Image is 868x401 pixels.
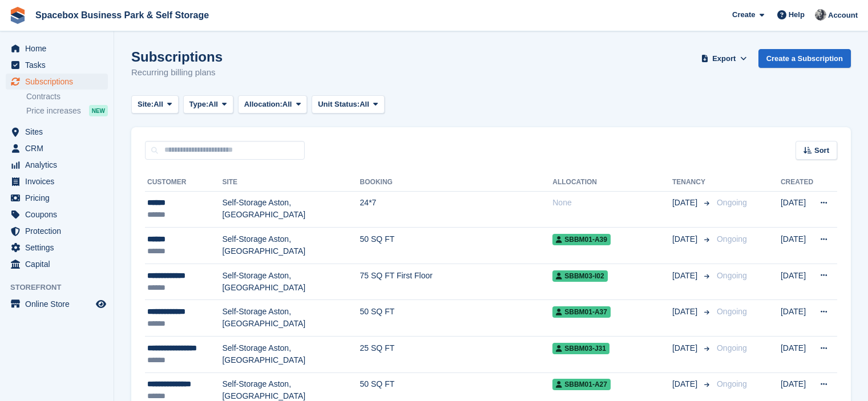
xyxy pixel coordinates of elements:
button: Unit Status: All [312,95,384,114]
a: menu [6,157,108,173]
td: [DATE] [781,337,813,373]
span: [DATE] [672,342,700,354]
span: [DATE] [672,306,700,318]
span: Account [828,10,858,21]
div: NEW [89,105,108,116]
span: [DATE] [672,270,700,282]
a: menu [6,140,108,156]
button: Site: All [131,95,179,114]
th: Site [222,173,360,192]
button: Allocation: All [238,95,308,114]
span: Subscriptions [25,74,94,90]
span: All [154,99,163,110]
span: SBBM01-A27 [552,379,611,390]
span: Invoices [25,173,94,189]
td: 50 SQ FT [360,300,553,337]
button: Export [699,49,749,68]
a: menu [6,240,108,256]
a: menu [6,173,108,189]
span: SBBM03-J31 [552,343,609,354]
th: Tenancy [672,173,712,192]
span: Capital [25,256,94,272]
span: Ongoing [717,343,747,353]
span: Unit Status: [318,99,360,110]
a: Contracts [26,91,108,102]
a: menu [6,124,108,140]
span: [DATE] [672,197,700,209]
span: Ongoing [717,307,747,316]
td: 25 SQ FT [360,337,553,373]
span: Sort [814,145,829,156]
span: All [282,99,292,110]
span: Help [789,9,805,21]
span: Ongoing [717,198,747,207]
h1: Subscriptions [131,49,223,64]
a: menu [6,256,108,272]
a: menu [6,296,108,312]
span: Price increases [26,106,81,116]
th: Allocation [552,173,672,192]
td: Self-Storage Aston, [GEOGRAPHIC_DATA] [222,228,360,264]
a: menu [6,57,108,73]
span: Ongoing [717,271,747,280]
td: Self-Storage Aston, [GEOGRAPHIC_DATA] [222,300,360,337]
a: Preview store [94,297,108,311]
td: Self-Storage Aston, [GEOGRAPHIC_DATA] [222,191,360,228]
th: Created [781,173,813,192]
td: Self-Storage Aston, [GEOGRAPHIC_DATA] [222,337,360,373]
span: Home [25,40,94,56]
td: [DATE] [781,264,813,300]
span: CRM [25,140,94,156]
span: Allocation: [244,99,282,110]
a: Price increases NEW [26,104,108,117]
span: Analytics [25,157,94,173]
span: Settings [25,240,94,256]
a: menu [6,74,108,90]
a: menu [6,40,108,56]
span: Create [732,9,755,21]
span: Pricing [25,190,94,206]
span: Tasks [25,57,94,73]
td: [DATE] [781,191,813,228]
td: 75 SQ FT First Floor [360,264,553,300]
span: All [208,99,218,110]
div: None [552,197,672,209]
span: Ongoing [717,379,747,388]
p: Recurring billing plans [131,66,223,79]
a: Create a Subscription [758,49,851,68]
a: menu [6,206,108,222]
span: [DATE] [672,378,700,390]
span: Export [712,53,736,64]
td: [DATE] [781,300,813,337]
th: Customer [145,173,222,192]
span: Site: [138,99,154,110]
span: Ongoing [717,234,747,244]
span: Type: [189,99,209,110]
span: SBBM01-A39 [552,234,611,245]
span: Online Store [25,296,94,312]
span: Protection [25,223,94,239]
td: Self-Storage Aston, [GEOGRAPHIC_DATA] [222,264,360,300]
span: Sites [25,124,94,140]
span: Storefront [10,282,114,293]
span: All [360,99,369,110]
a: menu [6,190,108,206]
img: stora-icon-8386f47178a22dfd0bd8f6a31ec36ba5ce8667c1dd55bd0f319d3a0aa187defe.svg [9,7,26,24]
span: [DATE] [672,233,700,245]
img: SUDIPTA VIRMANI [815,9,826,21]
span: Coupons [25,206,94,222]
th: Booking [360,173,553,192]
span: SBBM03-I02 [552,270,607,282]
a: Spacebox Business Park & Self Storage [31,6,213,25]
a: menu [6,223,108,239]
td: [DATE] [781,228,813,264]
span: SBBM01-A37 [552,306,611,318]
button: Type: All [183,95,233,114]
td: 50 SQ FT [360,228,553,264]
